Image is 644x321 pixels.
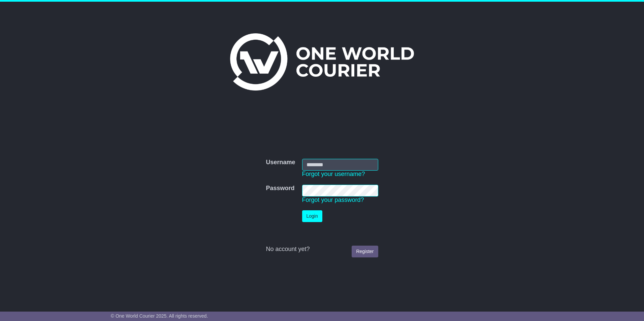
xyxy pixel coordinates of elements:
label: Username [266,159,295,166]
img: One World [230,33,414,91]
a: Forgot your password? [302,197,364,203]
label: Password [266,185,294,192]
div: No account yet? [266,246,378,253]
span: © One World Courier 2025. All rights reserved. [111,313,208,319]
button: Login [302,210,322,222]
a: Register [352,246,378,257]
a: Forgot your username? [302,171,365,177]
